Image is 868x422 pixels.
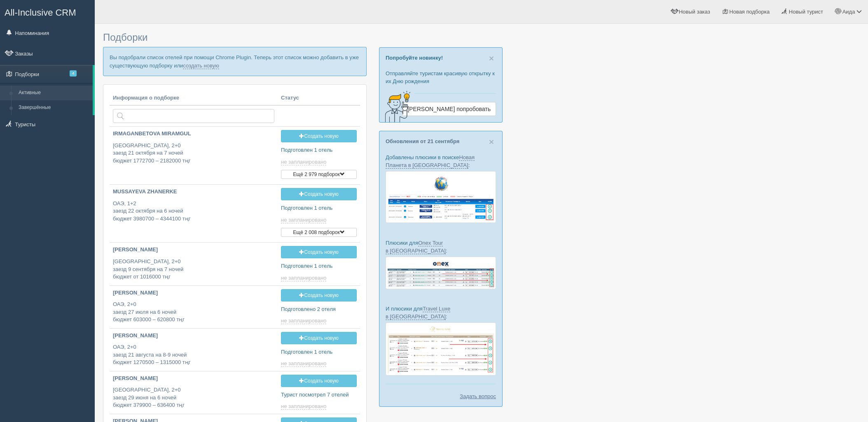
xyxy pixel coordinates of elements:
a: не запланировано [281,360,328,367]
span: Новый заказ [679,9,710,15]
p: [GEOGRAPHIC_DATA], 2+0 заезд 21 октября на 7 ночей бюджет 1772700 – 2182000 тңг [113,142,274,165]
a: [PERSON_NAME] [GEOGRAPHIC_DATA], 2+0заезд 9 сентября на 7 ночейбюджет от 1016000 тңг [110,243,278,284]
a: Задать вопрос [460,392,496,400]
p: Подготовлен 1 отель [281,262,357,270]
p: [PERSON_NAME] [113,289,274,297]
a: Завершённые [15,100,93,115]
p: Турист посмотрел 7 отелей [281,391,357,399]
a: IRMAGANBETOVA MIRAMGUL [GEOGRAPHIC_DATA], 2+0заезд 21 октября на 7 ночейбюджет 1772700 – 2182000 тңг [110,127,278,172]
a: не запланировано [281,403,328,410]
span: × [489,53,494,63]
p: Подготовлен 1 отель [281,146,357,154]
p: И плюсики для : [386,305,496,320]
a: All-Inclusive CRM [0,0,94,23]
span: 4 [70,70,77,77]
a: Активные [15,86,93,100]
img: new-planet-%D0%BF%D1%96%D0%B4%D0%B1%D1%96%D1%80%D0%BA%D0%B0-%D1%81%D1%80%D0%BC-%D0%B4%D0%BB%D1%8F... [386,171,496,223]
p: IRMAGANBETOVA MIRAMGUL [113,130,274,138]
a: Onex Tour в [GEOGRAPHIC_DATA] [386,240,446,254]
p: ОАЭ, 2+0 заезд 21 августа на 8-9 ночей бюджет 1270500 – 1315000 тңг [113,343,274,366]
a: не запланировано [281,275,328,281]
p: Добавлены плюсики в поиске : [386,153,496,169]
a: Создать новую [281,188,357,200]
a: [PERSON_NAME] [GEOGRAPHIC_DATA], 2+0заезд 29 июня на 6 ночейбюджет 379900 – 636400 тңг [110,371,278,413]
span: не запланировано [281,275,326,281]
p: MUSSAYEVA ZHANERKE [113,188,274,196]
a: создать новую [183,63,219,69]
button: Close [489,137,494,146]
span: не запланировано [281,403,326,410]
a: не запланировано [281,318,328,324]
th: Информация о подборке [110,91,278,106]
input: Поиск по стране или туристу [113,109,274,123]
a: Создать новую [281,289,357,301]
a: Создать новую [281,375,357,387]
p: Подготовлен 1 отель [281,348,357,356]
a: Новая Планета в [GEOGRAPHIC_DATA] [386,154,475,169]
p: Вы подобрали список отелей при помощи Chrome Plugin. Теперь этот список можно добавить в уже суще... [103,47,367,76]
button: Close [489,54,494,63]
span: не запланировано [281,318,326,324]
button: Ещё 2 008 подборок [281,228,357,237]
span: Аида [842,9,855,15]
a: Travel Luxe в [GEOGRAPHIC_DATA] [386,306,450,320]
a: Создать новую [281,332,357,344]
a: [PERSON_NAME] попробовать [402,102,496,116]
a: [PERSON_NAME] ОАЭ, 2+0заезд 21 августа на 8-9 ночейбюджет 1270500 – 1315000 тңг [110,329,278,370]
p: [PERSON_NAME] [113,332,274,340]
span: не запланировано [281,360,326,367]
span: × [489,137,494,146]
a: Создать новую [281,130,357,142]
span: не запланировано [281,159,326,165]
span: Новый турист [789,9,823,15]
span: All-Inclusive CRM [5,7,76,18]
p: Плюсики для : [386,239,496,255]
p: ОАЭ, 2+0 заезд 27 июля на 6 ночей бюджет 603000 – 620800 тңг [113,301,274,324]
span: Подборки [103,32,147,43]
p: [PERSON_NAME] [113,375,274,383]
button: Ещё 2 979 подборок [281,170,357,179]
a: не запланировано [281,159,328,165]
p: Подготовлен 1 отель [281,204,357,212]
p: [PERSON_NAME] [113,246,274,254]
th: Статус [278,91,360,106]
img: onex-tour-proposal-crm-for-travel-agency.png [386,257,496,289]
a: Создать новую [281,246,357,258]
img: travel-luxe-%D0%BF%D0%BE%D0%B4%D0%B1%D0%BE%D1%80%D0%BA%D0%B0-%D1%81%D1%80%D0%BC-%D0%B4%D0%BB%D1%8... [386,322,496,376]
a: MUSSAYEVA ZHANERKE ОАЭ, 1+2заезд 22 октября на 6 ночейбюджет 3980700 – 4344100 тңг [110,185,278,230]
p: Попробуйте новинку! [386,54,496,62]
span: Новая подборка [729,9,770,15]
a: Обновления от 21 сентября [386,138,459,144]
img: creative-idea-2907357.png [379,90,412,123]
p: ОАЭ, 1+2 заезд 22 октября на 6 ночей бюджет 3980700 – 4344100 тңг [113,200,274,223]
p: Подготовлено 2 отеля [281,306,357,313]
p: Отправляйте туристам красивую открытку к их Дню рождения [386,70,496,85]
a: не запланировано [281,217,328,223]
a: [PERSON_NAME] ОАЭ, 2+0заезд 27 июля на 6 ночейбюджет 603000 – 620800 тңг [110,286,278,327]
p: [GEOGRAPHIC_DATA], 2+0 заезд 9 сентября на 7 ночей бюджет от 1016000 тңг [113,258,274,281]
span: не запланировано [281,217,326,223]
p: [GEOGRAPHIC_DATA], 2+0 заезд 29 июня на 6 ночей бюджет 379900 – 636400 тңг [113,386,274,409]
